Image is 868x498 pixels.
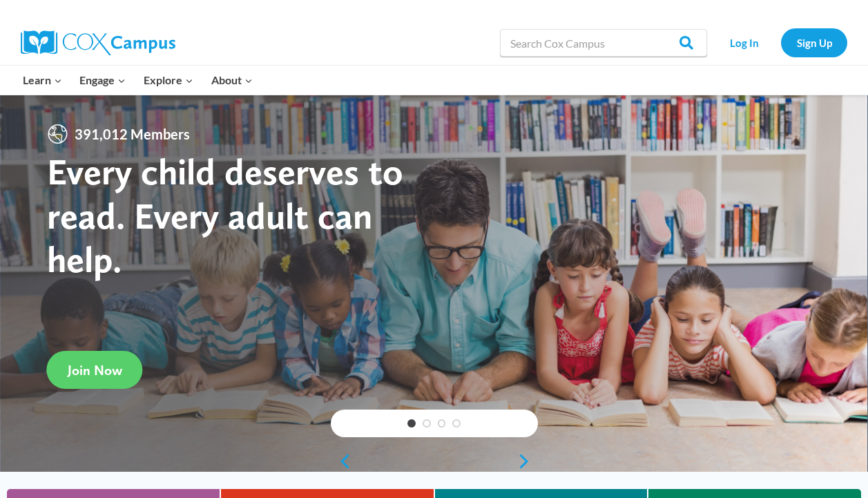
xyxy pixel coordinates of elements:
[438,419,446,428] a: 3
[68,362,122,379] span: Join Now
[500,29,707,57] input: Search Cox Campus
[47,351,143,389] a: Join Now
[407,419,416,428] a: 1
[331,453,351,470] a: previous
[144,71,193,89] span: Explore
[714,28,774,57] a: Log In
[69,123,195,145] span: 391,012 Members
[781,28,847,57] a: Sign Up
[79,71,126,89] span: Engage
[47,149,403,281] strong: Every child deserves to read. Every adult can help.
[211,71,253,89] span: About
[14,66,261,95] nav: Primary Navigation
[21,30,175,55] img: Cox Campus
[452,419,461,428] a: 4
[331,448,538,475] div: content slider buttons
[23,71,62,89] span: Learn
[517,453,538,470] a: next
[714,28,847,57] nav: Secondary Navigation
[423,419,431,428] a: 2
